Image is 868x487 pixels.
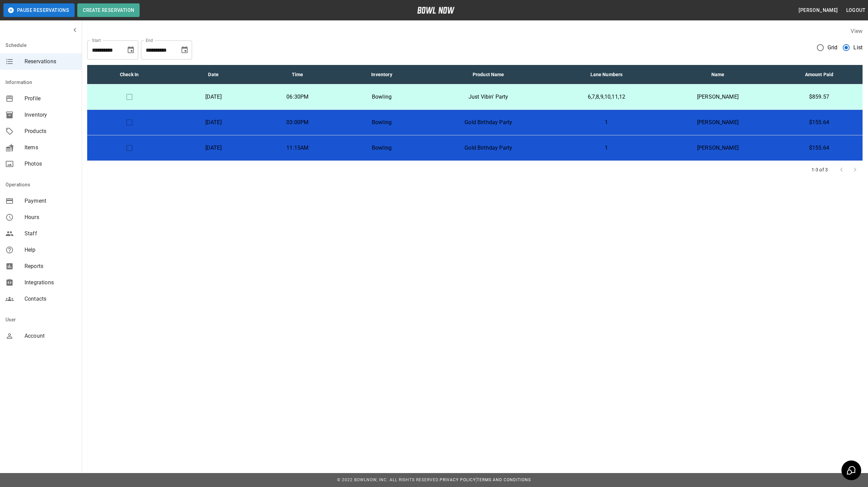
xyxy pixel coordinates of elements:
p: 1 [558,118,654,127]
label: View [851,28,863,34]
button: Pause Reservations [3,3,75,17]
span: Inventory [25,111,76,119]
p: [PERSON_NAME] [665,118,770,127]
p: 03:00PM [261,118,334,127]
span: Grid [827,44,838,52]
p: 1-3 of 3 [811,166,828,173]
p: Just Vibin' Party [429,93,548,101]
button: [PERSON_NAME] [796,4,840,17]
span: Staff [25,230,76,238]
p: Gold Birthday Party [429,118,548,127]
p: $155.64 [781,118,857,127]
th: Product Name [424,65,553,84]
span: Contacts [25,295,76,303]
p: Gold Birthday Party [429,144,548,152]
th: Name [660,65,776,84]
th: Date [171,65,255,84]
p: [DATE] [177,144,250,152]
span: Hours [25,213,76,221]
th: Time [255,65,340,84]
p: 06:30PM [261,93,334,101]
img: logo [417,7,455,14]
p: $859.57 [781,93,857,101]
span: List [853,44,863,52]
th: Inventory [340,65,424,84]
p: [PERSON_NAME] [665,93,770,101]
p: Bowling [345,93,418,101]
a: Privacy Policy [440,477,476,482]
p: [PERSON_NAME] [665,144,770,152]
p: $155.64 [781,144,857,152]
span: Items [25,144,76,152]
a: Terms and Conditions [477,477,531,482]
span: Profile [25,95,76,103]
th: Check In [87,65,171,84]
button: Choose date, selected date is Sep 25, 2025 [178,43,191,57]
span: Products [25,127,76,135]
span: Photos [25,160,76,168]
p: [DATE] [177,93,250,101]
button: Choose date, selected date is Aug 25, 2025 [124,43,138,57]
p: 1 [558,144,654,152]
span: © 2022 BowlNow, Inc. All Rights Reserved. [337,477,440,482]
button: Create Reservation [77,3,140,17]
p: [DATE] [177,118,250,127]
span: Reports [25,262,76,270]
p: Bowling [345,144,418,152]
span: Reservations [25,57,76,66]
button: Logout [843,4,868,17]
th: Lane Numbers [553,65,660,84]
th: Amount Paid [776,65,863,84]
span: Account [25,332,76,340]
span: Help [25,246,76,254]
p: Bowling [345,118,418,127]
span: Payment [25,197,76,205]
span: Integrations [25,279,76,287]
p: 11:15AM [261,144,334,152]
p: 6,7,8,9,10,11,12 [558,93,654,101]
